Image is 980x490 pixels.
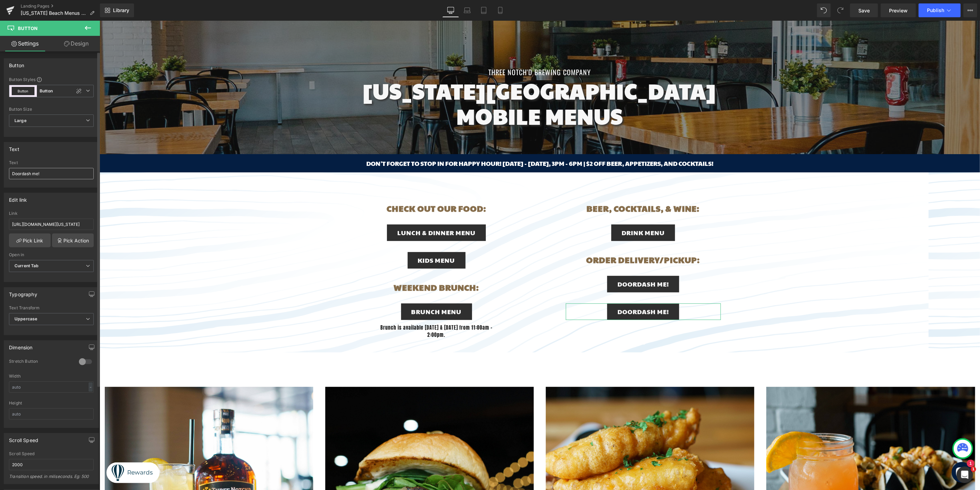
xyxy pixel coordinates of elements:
inbox-online-store-chat: Shopify online store chat [850,441,875,464]
div: - [89,382,93,392]
div: Open in [9,252,94,257]
input: https://your-shop.myshopify.com [9,219,94,230]
input: auto [9,408,94,420]
h3: THREE NOTCH'D BREWING COMPANY [244,46,636,57]
a: Mobile [492,3,509,17]
b: Uppercase [14,316,37,321]
a: Pick Action [52,233,94,247]
span: Save [858,7,870,14]
button: Publish [919,3,961,17]
div: Edit link [9,193,27,203]
b: Button [40,88,53,94]
span: Drink Menu [522,207,565,217]
span: brunch menu [312,286,362,296]
span: Doordash me! [518,258,569,269]
h1: check out our food: [259,183,415,193]
div: Text [9,142,19,152]
a: Drink Menu [512,204,575,220]
div: Dimension [9,341,33,350]
a: New Library [100,3,134,17]
div: Button Styles [9,77,94,82]
p: Brunch is available [DATE] & [DATE] from 11:00am – 2:00pm. [279,303,395,318]
b: Current Tab [14,263,39,268]
button: Undo [817,3,831,17]
div: Transition speed. in miliseconds. Eg: 500 [9,474,94,484]
span: lunch & Dinner Menu [298,207,376,217]
h1: BEER, COCKTAILS, & WINE: [466,183,621,193]
button: Redo [834,3,847,17]
a: Pick Link [9,233,51,247]
input: auto [9,381,94,393]
a: Laptop [459,3,476,17]
span: Publish [927,8,944,13]
span: Button [18,26,38,31]
div: Text [9,160,94,165]
div: Link [9,211,94,216]
b: Large [14,118,27,124]
a: Design [51,36,101,51]
div: Text Transform [9,306,94,310]
span: Mobile Menus [357,80,523,110]
div: Stretch Button [9,359,72,366]
a: Preview [881,3,916,17]
div: Scroll Speed [9,451,94,456]
div: Typography [9,288,37,297]
a: lunch & Dinner Menu [287,204,386,220]
iframe: To enrich screen reader interactions, please activate Accessibility in Grammarly extension settings [100,21,980,490]
button: More [963,3,977,17]
div: Button [9,59,24,68]
span: Preview [889,7,908,14]
span: Kids menu [318,234,356,245]
iframe: Intercom live chat [957,467,973,483]
h1: order delivery/pickup: [466,234,621,244]
span: Doordash me! [518,286,569,296]
a: Landing Pages [21,3,100,9]
a: Doordash me! [508,255,580,272]
h1: [US_STATE][GEOGRAPHIC_DATA] [244,57,636,82]
div: Button Size [9,107,94,112]
button: Button [12,87,34,95]
span: Library [113,7,129,13]
a: Kids menu [308,231,366,248]
a: brunch menu [302,283,372,299]
h1: weekend brunch: [259,262,415,272]
button: Rewards [7,442,60,462]
a: Tablet [476,3,492,17]
div: Width [9,374,94,379]
a: Doordash me! [508,283,580,299]
a: Desktop [442,3,459,17]
div: Height [9,401,94,406]
span: Rewards [28,449,53,456]
span: 1 [971,467,976,472]
div: Scroll Speed [9,433,38,443]
h1: don't forget to stop in for happy hour! [DATE] - [DATE], 3pm - 6pm | $2 off beer, appetizers, and... [11,139,869,147]
span: [US_STATE] Beach Menus | Three Notch'd Brewing [21,10,87,16]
